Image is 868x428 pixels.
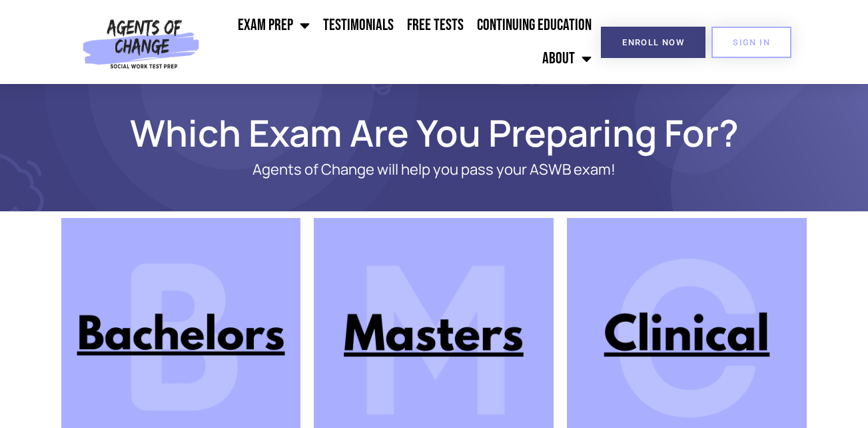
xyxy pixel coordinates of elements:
[316,9,400,42] a: Testimonials
[400,9,470,42] a: Free Tests
[205,9,598,75] nav: Menu
[622,38,684,47] span: Enroll Now
[55,117,814,148] h1: Which Exam Are You Preparing For?
[231,9,316,42] a: Exam Prep
[733,38,770,47] span: SIGN IN
[470,9,598,42] a: Continuing Education
[601,27,705,58] a: Enroll Now
[536,42,598,75] a: About
[711,27,791,58] a: SIGN IN
[108,161,761,178] p: Agents of Change will help you pass your ASWB exam!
